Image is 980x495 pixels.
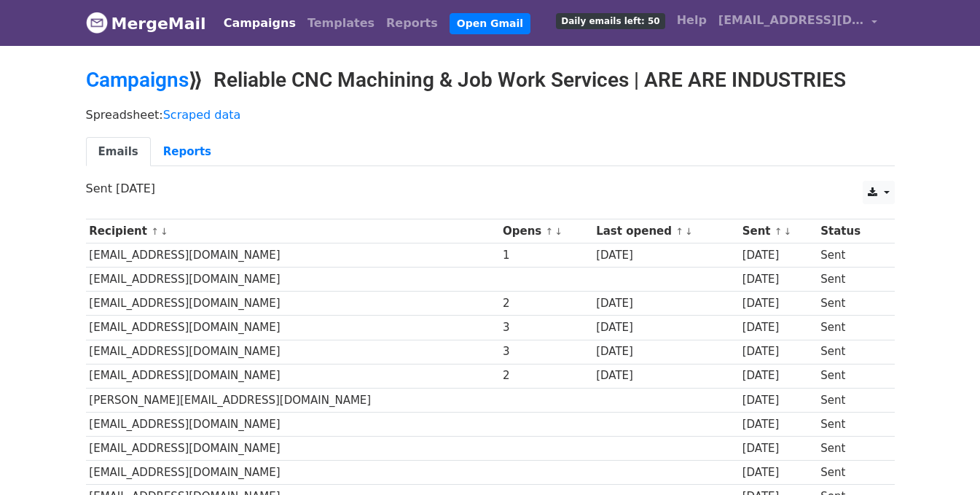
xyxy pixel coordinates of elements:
[742,247,814,264] div: [DATE]
[596,367,735,384] div: [DATE]
[742,416,814,433] div: [DATE]
[86,137,151,167] a: Emails
[160,226,168,237] a: ↓
[784,226,792,237] a: ↓
[86,412,500,436] td: [EMAIL_ADDRESS][DOMAIN_NAME]
[671,6,713,35] a: Help
[163,108,241,122] a: Scraped data
[739,219,818,243] th: Sent
[86,68,895,93] h2: ⟫ Reliable CNC Machining & Job Work Services | ARE ARE INDUSTRIES
[592,219,739,243] th: Last opened
[86,292,500,316] td: [EMAIL_ADDRESS][DOMAIN_NAME]
[742,319,814,336] div: [DATE]
[151,137,224,167] a: Reports
[556,13,665,29] span: Daily emails left: 50
[685,226,693,237] a: ↓
[596,343,735,360] div: [DATE]
[86,243,500,268] td: [EMAIL_ADDRESS][DOMAIN_NAME]
[499,219,592,243] th: Opens
[86,181,895,196] p: Sent [DATE]
[86,8,206,39] a: MergeMail
[817,388,884,412] td: Sent
[86,436,500,460] td: [EMAIL_ADDRESS][DOMAIN_NAME]
[718,12,864,29] span: [EMAIL_ADDRESS][DOMAIN_NAME]
[550,6,670,35] a: Daily emails left: 50
[817,340,884,364] td: Sent
[86,461,500,485] td: [EMAIL_ADDRESS][DOMAIN_NAME]
[817,364,884,388] td: Sent
[545,226,553,237] a: ↑
[380,9,444,38] a: Reports
[86,12,108,34] img: MergeMail logo
[503,247,589,264] div: 1
[817,436,884,460] td: Sent
[151,226,159,237] a: ↑
[86,316,500,340] td: [EMAIL_ADDRESS][DOMAIN_NAME]
[713,6,883,40] a: [EMAIL_ADDRESS][DOMAIN_NAME]
[596,319,735,336] div: [DATE]
[503,343,589,360] div: 3
[86,340,500,364] td: [EMAIL_ADDRESS][DOMAIN_NAME]
[450,13,530,34] a: Open Gmail
[817,461,884,485] td: Sent
[503,367,589,384] div: 2
[86,268,500,292] td: [EMAIL_ADDRESS][DOMAIN_NAME]
[218,9,302,38] a: Campaigns
[817,219,884,243] th: Status
[817,316,884,340] td: Sent
[596,295,735,312] div: [DATE]
[775,226,783,237] a: ↑
[596,247,735,264] div: [DATE]
[742,271,814,288] div: [DATE]
[302,9,380,38] a: Templates
[742,367,814,384] div: [DATE]
[86,388,500,412] td: [PERSON_NAME][EMAIL_ADDRESS][DOMAIN_NAME]
[503,295,589,312] div: 2
[742,295,814,312] div: [DATE]
[503,319,589,336] div: 3
[817,243,884,268] td: Sent
[742,392,814,409] div: [DATE]
[817,412,884,436] td: Sent
[86,107,895,122] p: Spreadsheet:
[817,292,884,316] td: Sent
[742,464,814,481] div: [DATE]
[86,68,189,92] a: Campaigns
[742,343,814,360] div: [DATE]
[742,440,814,457] div: [DATE]
[817,268,884,292] td: Sent
[675,226,683,237] a: ↑
[554,226,562,237] a: ↓
[86,219,500,243] th: Recipient
[86,364,500,388] td: [EMAIL_ADDRESS][DOMAIN_NAME]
